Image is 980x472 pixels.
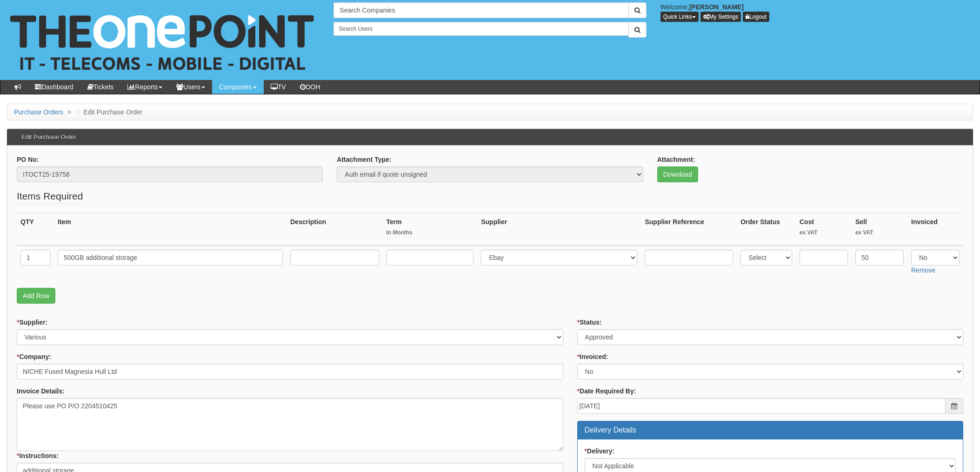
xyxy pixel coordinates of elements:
[17,318,47,327] label: Supplier:
[80,80,121,94] a: Tickets
[796,213,852,246] th: Cost
[689,3,744,11] b: [PERSON_NAME]
[28,80,80,94] a: Dashboard
[743,12,769,22] a: Logout
[17,352,51,361] label: Company:
[17,189,83,204] legend: Items Required
[577,352,608,361] label: Invoiced:
[14,108,63,116] a: Purchase Orders
[641,213,737,246] th: Supplier Reference
[477,213,641,246] th: Supplier
[577,318,602,327] label: Status:
[585,426,956,434] h3: Delivery Details
[333,2,628,18] input: Search Companies
[657,155,695,164] label: Attachment:
[737,213,796,246] th: Order Status
[17,386,65,396] label: Invoice Details:
[287,213,383,246] th: Description
[17,129,81,145] h3: Edit Purchase Order
[700,12,741,22] a: My Settings
[653,2,980,22] div: Welcome,
[800,229,848,237] small: ex VAT
[585,446,615,456] label: Delivery:
[907,213,963,246] th: Invoiced
[169,80,212,94] a: Users
[17,451,59,460] label: Instructions:
[911,266,935,274] a: Remove
[855,229,904,237] small: ex VAT
[387,229,474,237] small: In Months
[17,398,563,451] textarea: Please use PO P/O 2204510425
[657,166,698,182] a: Download
[337,155,391,164] label: Attachment Type:
[75,107,143,117] li: Edit Purchase Order
[577,386,636,396] label: Date Required By:
[852,213,907,246] th: Sell
[264,80,293,94] a: TV
[333,22,628,36] input: Search Users
[293,80,327,94] a: OOH
[212,80,264,94] a: Companies
[17,155,39,164] label: PO No:
[54,213,287,246] th: Item
[17,288,55,304] a: Add Row
[660,12,699,22] button: Quick Links
[17,213,54,246] th: QTY
[65,108,73,116] span: >
[120,80,169,94] a: Reports
[383,213,478,246] th: Term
